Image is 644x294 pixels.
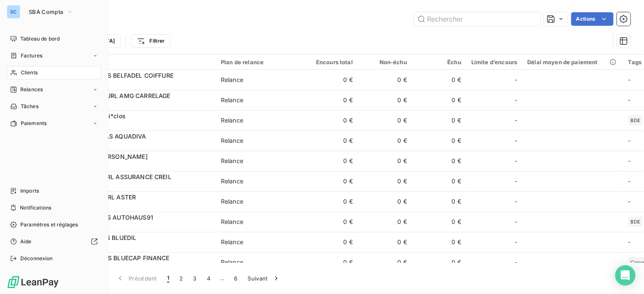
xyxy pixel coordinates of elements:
td: 0 € [358,131,412,151]
td: 0 € [358,110,412,131]
td: 0 € [304,232,358,252]
button: 4 [202,269,215,287]
span: 9AMGCAR00 [58,100,211,109]
button: Précédent [111,269,162,287]
span: 9AUT00100 [58,222,211,230]
td: 0 € [304,70,358,90]
td: 0 € [304,252,358,272]
span: - [628,137,631,144]
div: Encours total [309,59,353,65]
td: 0 € [358,212,412,232]
button: Suivant [243,269,286,287]
button: 3 [188,269,202,287]
span: Tableau de bord [20,35,60,43]
td: 0 € [412,110,466,131]
button: Actions [571,12,614,26]
td: 0 € [358,252,412,272]
div: Relance [221,157,243,165]
div: Limite d’encours [471,59,517,65]
div: Non-échu [363,59,407,65]
td: 0 € [304,131,358,151]
input: Rechercher [414,12,541,26]
span: - [515,76,517,84]
span: 938006300 - SAS BELFADEL COIFFURE [58,72,173,79]
td: 0 € [304,191,358,212]
div: SC [7,5,20,19]
span: - [628,76,631,83]
span: - [515,177,517,185]
span: 9BLUECA00 - SAS BLUECAP FINANCE [58,254,170,261]
span: - [628,177,631,185]
span: Relances [20,86,43,93]
td: 0 € [304,90,358,110]
span: Tâches [21,103,39,110]
div: Relance [221,197,243,206]
span: Factures [21,52,42,60]
td: 0 € [358,70,412,90]
span: SBA Compta [29,8,63,15]
span: 9AMGCAR00 - EURL AMG CARRELAGE [58,92,171,99]
div: Open Intercom Messenger [615,265,636,286]
span: 9ASC00100 - EURL ASSURANCE CREIL [58,173,171,180]
span: 9AQUA0000 [58,141,211,149]
span: 9ARDEHALI [58,161,211,169]
td: 0 € [304,151,358,171]
td: 0 € [412,90,466,110]
div: Relance [221,177,243,185]
button: 6 [229,269,242,287]
span: Déconnexion [20,255,53,262]
span: 938006300 [58,80,211,88]
span: … [215,272,229,285]
span: - [515,197,517,206]
td: 0 € [412,171,466,191]
span: Paiements [21,120,47,127]
td: 0 € [412,131,466,151]
span: BDE [631,219,640,224]
div: Relance [221,218,243,226]
button: 2 [174,269,188,287]
span: Imports [20,187,39,195]
span: 1 [167,274,169,283]
td: 0 € [412,252,466,272]
div: Plan de relance [221,59,299,65]
div: Relance [221,116,243,125]
td: 0 € [358,232,412,252]
span: - [515,136,517,145]
span: - [515,157,517,165]
div: Échu [417,59,461,65]
td: 0 € [412,232,466,252]
span: - [515,96,517,104]
a: Aide [7,235,101,248]
span: - [515,258,517,267]
td: 0 € [358,90,412,110]
span: BDE [631,118,640,123]
div: Délai moyen de paiement [527,59,618,65]
div: Relance [221,136,243,145]
div: Relance [221,96,243,104]
span: - [515,238,517,246]
span: 9BLU00100 [58,242,211,250]
div: Relance [221,258,243,267]
span: Paramètres et réglages [20,221,78,229]
span: Notifications [20,204,51,212]
span: - [515,218,517,226]
div: Relance [221,238,243,246]
td: 0 € [358,191,412,212]
span: 9ASTER000 [58,201,211,210]
span: Clients [21,69,38,76]
span: - [628,157,631,164]
button: 1 [162,269,174,287]
td: 0 € [304,171,358,191]
span: - [628,96,631,103]
td: 0 € [304,212,358,232]
td: 0 € [304,110,358,131]
td: 0 € [412,212,466,232]
span: 9BLUECA00 [58,262,211,271]
span: Aide [20,238,32,245]
td: 0 € [412,70,466,90]
span: - [515,116,517,125]
span: 9ASC00100 [58,181,211,190]
span: 9AMI00000 [58,120,211,129]
td: 0 € [358,151,412,171]
td: 0 € [358,171,412,191]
